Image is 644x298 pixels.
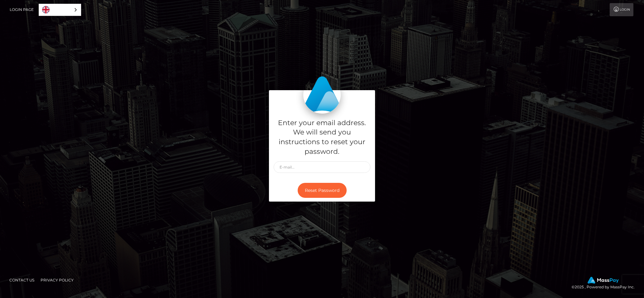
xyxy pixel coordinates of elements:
button: Reset Password [298,183,347,198]
div: Language [39,4,81,16]
aside: Language selected: English [39,4,81,16]
h5: Enter your email address. We will send you instructions to reset your password. [274,118,370,157]
a: Contact Us [7,275,37,285]
img: MassPay [588,277,619,284]
a: Login Page [10,3,34,16]
a: Privacy Policy [38,275,76,285]
img: MassPay Login [303,76,341,114]
div: © 2025 , Powered by MassPay Inc. [572,277,639,291]
a: Login [610,3,633,16]
input: E-mail... [274,161,370,173]
a: English [39,4,81,16]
